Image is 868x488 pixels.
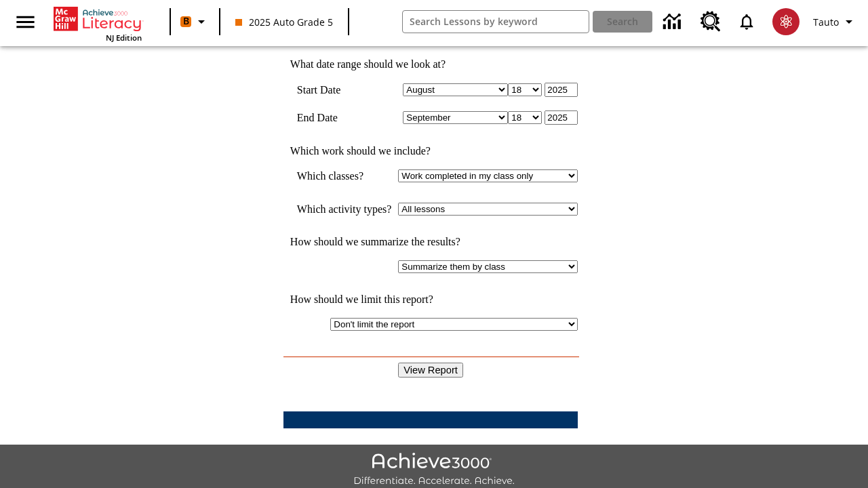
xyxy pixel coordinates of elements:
td: How should we limit this report? [283,293,578,306]
a: Notifications [729,4,764,39]
td: Start Date [297,83,392,97]
button: Boost Class color is orange. Change class color [175,9,215,34]
span: B [183,13,189,30]
span: NJ Edition [106,33,142,43]
img: Achieve3000 Differentiate Accelerate Achieve [353,453,515,487]
button: Profile/Settings [808,9,863,34]
input: View Report [398,363,463,378]
td: What date range should we look at? [283,58,578,70]
a: Data Center [655,3,692,41]
td: Which activity types? [297,203,392,216]
button: Open side menu [5,2,45,42]
td: Which work should we include? [283,145,578,157]
span: Tauto [813,15,839,29]
td: How should we summarize the results? [283,236,578,248]
input: search field [403,11,589,33]
a: Resource Center, Will open in new tab [692,3,729,40]
td: End Date [297,110,392,125]
div: Home [54,4,142,43]
span: 2025 Auto Grade 5 [235,15,333,29]
button: Select a new avatar [764,4,808,39]
td: Which classes? [297,169,392,182]
img: avatar image [772,8,800,35]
